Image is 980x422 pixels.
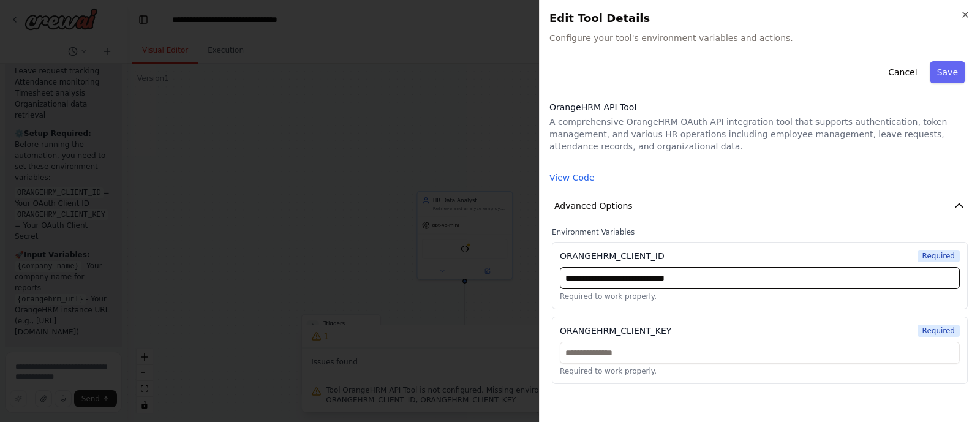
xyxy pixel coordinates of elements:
[560,292,960,301] p: Required to work properly.
[552,227,968,237] label: Environment Variables
[554,200,633,212] span: Advanced Options
[918,325,960,337] span: Required
[549,101,970,113] h3: OrangeHRM API Tool
[549,195,970,217] button: Advanced Options
[560,325,671,337] div: ORANGEHRM_CLIENT_KEY
[549,32,970,44] span: Configure your tool's environment variables and actions.
[549,171,595,184] button: View Code
[560,366,960,376] p: Required to work properly.
[549,10,970,27] h2: Edit Tool Details
[881,61,924,83] button: Cancel
[549,116,970,153] p: A comprehensive OrangeHRM OAuth API integration tool that supports authentication, token manageme...
[930,61,965,83] button: Save
[918,250,960,262] span: Required
[560,250,665,262] div: ORANGEHRM_CLIENT_ID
